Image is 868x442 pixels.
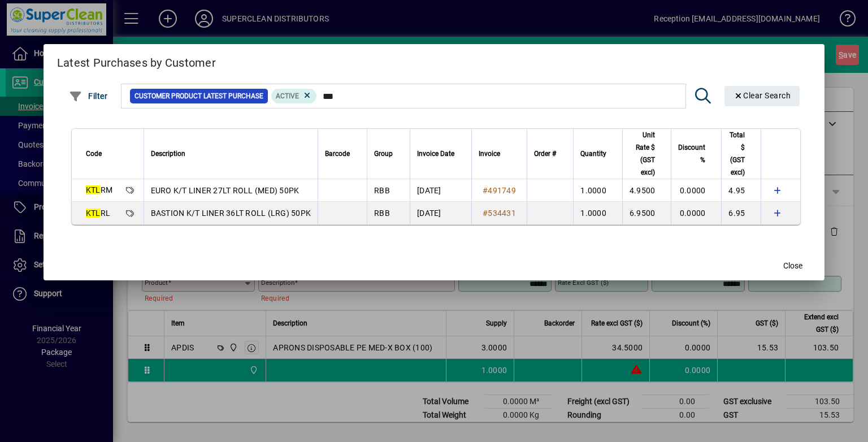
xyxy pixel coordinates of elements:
[374,209,390,218] span: RBB
[66,86,111,106] button: Filter
[783,260,802,272] span: Close
[86,209,110,218] span: RL
[44,44,824,77] h2: Latest Purchases by Customer
[374,186,390,195] span: RBB
[622,202,671,224] td: 6.9500
[410,179,471,202] td: [DATE]
[417,148,465,160] div: Invoice Date
[671,179,721,202] td: 0.0000
[630,129,656,179] span: Unit Rate $ (GST excl)
[479,148,520,160] div: Invoice
[534,148,566,160] div: Order #
[374,148,393,160] span: Group
[86,185,101,194] em: KTL
[69,92,108,101] span: Filter
[134,90,263,102] span: Customer Product Latest Purchase
[479,148,500,160] span: Invoice
[325,148,360,160] div: Barcode
[734,91,791,100] span: Clear Search
[151,148,185,160] span: Description
[483,209,488,218] span: #
[417,148,454,160] span: Invoice Date
[271,89,316,103] mat-chip: Product Activation Status: Active
[775,255,811,276] button: Close
[488,186,516,195] span: 491749
[573,179,622,202] td: 1.0000
[479,184,520,197] a: #491749
[728,129,755,179] div: Total $ (GST excl)
[721,202,761,224] td: 6.95
[410,202,471,224] td: [DATE]
[534,148,556,160] span: Order #
[325,148,350,160] span: Barcode
[86,209,101,218] em: KTL
[86,148,137,160] div: Code
[151,186,300,195] span: EURO K/T LINER 27LT ROLL (MED) 50PK
[86,185,112,194] span: RM
[721,179,761,202] td: 4.95
[622,179,671,202] td: 4.9500
[573,202,622,224] td: 1.0000
[374,148,403,160] div: Group
[630,129,666,179] div: Unit Rate $ (GST excl)
[483,186,488,195] span: #
[276,92,299,100] span: Active
[671,202,721,224] td: 0.0000
[580,148,617,160] div: Quantity
[488,209,516,218] span: 534431
[151,148,311,160] div: Description
[479,207,520,219] a: #534431
[151,209,311,218] span: BASTION K/T LINER 36LT ROLL (LRG) 50PK
[724,86,800,106] button: Clear
[580,148,606,160] span: Quantity
[728,129,745,179] span: Total $ (GST excl)
[86,148,102,160] span: Code
[678,141,705,166] span: Discount %
[678,141,715,166] div: Discount %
